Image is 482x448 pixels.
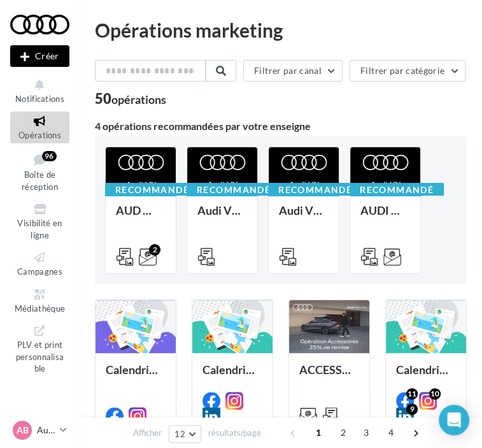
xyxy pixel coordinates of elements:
[149,244,160,256] div: 2
[208,427,261,439] span: résultats/page
[95,121,467,131] div: 4 opérations recommandées par votre enseigne
[15,94,64,104] span: Notifications
[308,423,329,443] span: 1
[350,183,444,197] div: Recommandé
[133,427,162,439] span: Afficher
[22,170,58,192] span: Boîte de réception
[95,92,166,106] div: 50
[105,183,199,197] div: Recommandé
[429,388,441,400] div: 10
[95,20,467,40] div: Opérations marketing
[202,363,262,389] div: Calendrier éditorial national : du 02.09 au 15.09
[356,423,376,443] span: 3
[16,337,64,373] span: PLV et print personnalisable
[15,303,66,314] span: Médiathèque
[10,418,69,442] a: AB Audi BRIE [PERSON_NAME]
[174,429,185,439] span: 12
[18,130,61,140] span: Opérations
[10,45,69,67] div: Nouvelle campagne
[360,204,410,229] div: AUDI VN_FIL ROUGE 2025 - A1, Q2, Q3, Q5 et Q4 e-tron
[10,285,69,316] a: Médiathèque
[10,45,69,67] button: Créer
[37,424,55,437] p: Audi BRIE [PERSON_NAME]
[187,183,281,197] div: Recommandé
[116,204,166,229] div: AUD VN_NOUVELLE A6 e-tron
[10,199,69,243] a: Visibilité en ligne
[333,423,353,443] span: 2
[381,423,401,443] span: 4
[197,204,247,229] div: Audi VN - Sport
[10,148,69,195] a: Boîte de réception96
[169,425,201,443] button: 12
[406,403,418,415] div: 9
[299,363,359,389] div: ACCESSOIRES 25% SEPTEMBRE - AUDI SERVICE
[279,204,329,229] div: Audi VN - Tradition
[10,321,69,377] a: PLV et print personnalisable
[17,266,62,277] span: Campagnes
[10,75,69,106] button: Notifications
[42,151,57,161] div: 96
[17,218,62,240] span: Visibilité en ligne
[268,183,362,197] div: Recommandé
[406,388,418,400] div: 11
[439,405,469,435] div: Open Intercom Messenger
[10,112,69,143] a: Opérations
[396,363,456,389] div: Calendrier éditorial national : du 02.09 au 09.09
[111,94,166,105] div: opérations
[10,248,69,279] a: Campagnes
[350,60,465,82] button: Filtrer par catégorie
[17,424,29,437] span: AB
[243,60,343,82] button: Filtrer par canal
[106,363,166,389] div: Calendrier éditorial national : semaine du 08.09 au 14.09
